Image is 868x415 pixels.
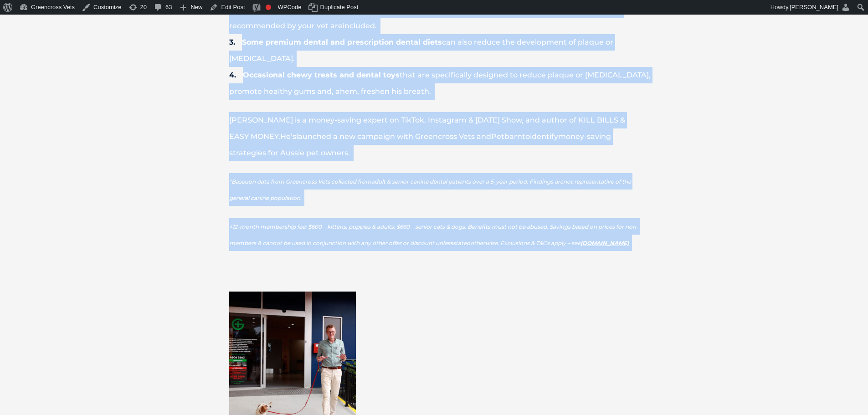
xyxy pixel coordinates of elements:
span: launched a new campaign with Greencross Vets and [296,132,491,141]
span: money-saving strategies for Aussie pet owners. [229,132,611,157]
span: ^ [229,223,232,230]
span: stated [453,240,470,246]
span: identify [530,132,558,141]
div: Focus keyphrase not set [266,5,271,10]
span: to [522,132,530,141]
span: Petbarn [491,132,522,141]
span: on data from Greencross Vets collected from [248,178,371,185]
span: included. [343,21,377,30]
span: can also reduce the development of plaque or [MEDICAL_DATA]. [229,38,613,63]
strong: Some premium dental and prescription dental diets [242,38,442,46]
span: that are specifically designed to reduce plaque or [MEDICAL_DATA], promote healthy gums and, ahem... [229,71,651,96]
span: [PERSON_NAME] [790,4,838,10]
strong: Occasional chewy treats and dental toys [243,71,400,79]
span: adult & senior canine dental patients over a 5-year period. Findings are [371,178,563,185]
span: [PERSON_NAME] is a money-saving expert on TikTok, Instagram & [DATE] Show, and author of KILL BIL... [229,116,625,141]
span: Based [231,178,248,185]
span: He’s [280,132,296,141]
span: 12-month membership fee: $600 – kittens, puppies & adults; $660 – senior cats & dogs. Benefits mu... [229,223,638,246]
span: otherwise. Exclusions & T&Cs apply – see [470,240,629,246]
span: not representative of the general canine population. [229,178,631,201]
a: [DOMAIN_NAME] [580,240,629,246]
